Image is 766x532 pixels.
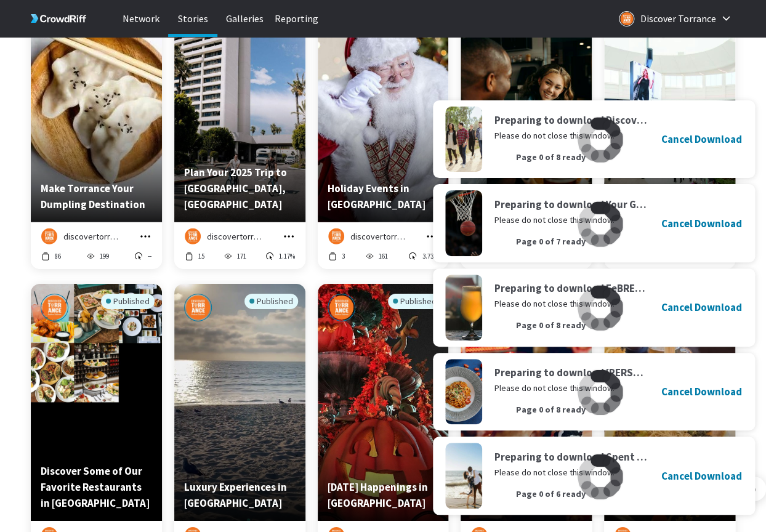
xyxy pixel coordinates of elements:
[55,251,61,261] p: 86
[41,251,62,262] button: 86
[101,294,155,309] div: Published
[619,11,634,26] img: Logo for Discover Torrance
[661,299,743,316] button: Cancel Download
[86,251,110,262] button: 199
[494,148,648,166] span: Page 0 of 8 ready
[494,382,648,394] p: Please do not close this window.
[148,251,151,261] p: --
[265,251,296,262] button: 1.17%
[494,232,648,251] span: Page 0 of 7 ready
[661,131,743,148] button: Cancel Download
[494,196,648,212] h4: Preparing to download Your Guide to a Southern [US_STATE] Sports Vacation
[494,466,648,478] p: Please do not close this window.
[244,294,298,309] div: Published
[494,365,648,381] h4: Preparing to download [PERSON_NAME]' Top Italian Restaurants
[185,228,201,244] img: discovertorrance
[184,251,205,262] button: 15
[494,214,648,226] p: Please do not close this window.
[661,215,743,232] button: Cancel Download
[237,251,246,261] p: 171
[422,251,438,261] p: 3.73%
[640,9,716,28] p: Discover Torrance
[365,251,389,262] button: 161
[223,251,247,262] button: 171
[31,214,162,225] a: Preview story titled 'Make Torrance Your Dumpling Destination'
[41,463,152,511] p: Discover Some of Our Favorite Restaurants in Torrance
[408,251,438,262] button: 3.73%
[184,164,296,212] p: Plan Your 2025 Trip to Torrance, CA
[494,129,648,142] p: Please do not close this window.
[494,280,648,296] h4: Preparing to download FeBREWary
[388,294,441,309] div: Published
[41,228,57,244] img: discovertorrance
[494,485,648,503] span: Page 0 of 6 ready
[379,251,388,261] p: 161
[134,251,152,262] button: --
[661,384,742,400] h4: Cancel Download
[445,275,482,341] img: Notification banner
[342,251,345,261] p: 3
[174,214,305,225] a: Preview story titled 'Plan Your 2025 Trip to Torrance, CA'
[328,180,439,212] p: Holiday Events in Torrance
[445,359,482,425] img: Notification banner
[661,131,742,147] h4: Cancel Download
[63,230,121,243] p: discovertorrance
[494,400,648,419] span: Page 0 of 8 ready
[445,190,482,256] img: Notification banner
[328,479,439,511] p: Halloween Happenings in Torrance
[350,230,408,243] p: discovertorrance
[207,230,265,243] p: discovertorrance
[41,180,152,212] p: Make Torrance Your Dumpling Destination
[661,299,742,315] h4: Cancel Download
[445,107,482,172] img: Notification banner
[661,467,743,485] button: Cancel Download
[494,112,648,128] h4: Preparing to download Discover Torrance This Spring
[328,251,345,262] button: 3
[494,449,648,465] h4: Preparing to download Spent [DATE] in [GEOGRAPHIC_DATA]
[198,251,204,261] p: 15
[100,251,109,261] p: 199
[184,479,296,511] p: Luxury Experiences in Torrance
[41,294,68,321] img: discovertorrance
[184,294,212,321] img: discovertorrance
[494,316,648,334] span: Page 0 of 8 ready
[661,383,743,400] button: Cancel Download
[661,216,742,232] h4: Cancel Download
[661,468,742,484] h4: Cancel Download
[328,294,355,321] img: discovertorrance
[328,228,344,244] img: discovertorrance
[494,297,648,310] p: Please do not close this window.
[318,214,449,225] a: Preview story titled 'Holiday Events in Torrance'
[445,443,482,509] img: Notification banner
[279,251,295,261] p: 1.17%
